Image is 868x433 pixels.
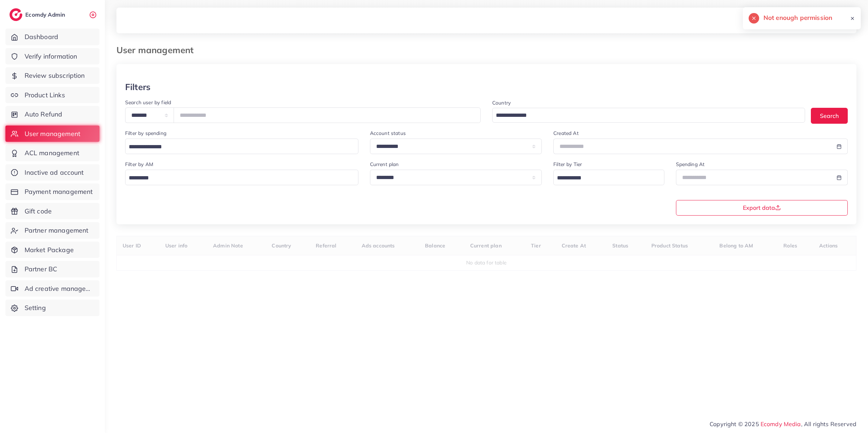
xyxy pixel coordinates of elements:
span: Auto Refund [25,110,63,119]
label: Filter by spending [125,130,166,137]
a: Product Links [5,87,99,103]
span: Copyright © 2025 [710,420,856,428]
h2: Ecomdy Admin [25,11,67,18]
label: Account status [370,130,406,137]
button: Export data [676,200,848,216]
span: Partner management [25,226,89,235]
label: Filter by AM [125,161,153,168]
a: Auto Refund [5,106,99,123]
span: Partner BC [25,264,58,274]
span: Product Links [25,90,65,100]
h3: User management [116,45,199,55]
span: ACL management [25,148,79,158]
span: Gift code [25,207,52,216]
span: User management [25,129,80,139]
a: Review subscription [5,67,99,84]
input: Search for option [493,110,796,121]
label: Created At [553,130,579,137]
a: ACL management [5,145,99,161]
h3: Filters [125,82,150,92]
input: Search for option [126,173,349,184]
div: Search for option [125,170,358,185]
span: , All rights Reserved [801,420,856,428]
a: Payment management [5,183,99,200]
a: User management [5,126,99,142]
a: Market Package [5,242,99,258]
label: Filter by Tier [553,161,582,168]
span: Inactive ad account [25,168,84,177]
span: Setting [25,303,46,313]
img: logo [9,8,22,21]
div: Search for option [553,170,664,185]
a: Inactive ad account [5,164,99,181]
h5: Not enough permission [763,13,832,22]
span: Export data [743,205,781,211]
span: Verify information [25,52,77,61]
label: Current plan [370,161,399,168]
a: Ecomdy Media [761,420,801,428]
label: Search user by field [125,99,171,106]
span: Review subscription [25,71,85,80]
a: Setting [5,300,99,316]
a: Dashboard [5,29,99,45]
a: Verify information [5,48,99,65]
input: Search for option [126,141,349,153]
a: Gift code [5,203,99,220]
label: Spending At [676,161,705,168]
input: Search for option [554,173,655,184]
span: Dashboard [25,32,58,42]
span: Payment management [25,187,93,196]
a: Partner management [5,222,99,239]
span: Ad creative management [25,284,94,293]
a: logoEcomdy Admin [9,8,67,21]
div: Search for option [125,139,358,154]
button: Search [811,108,848,123]
a: Partner BC [5,261,99,277]
div: Search for option [492,108,805,123]
label: Country [492,99,511,106]
span: Market Package [25,245,74,255]
a: Ad creative management [5,280,99,297]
